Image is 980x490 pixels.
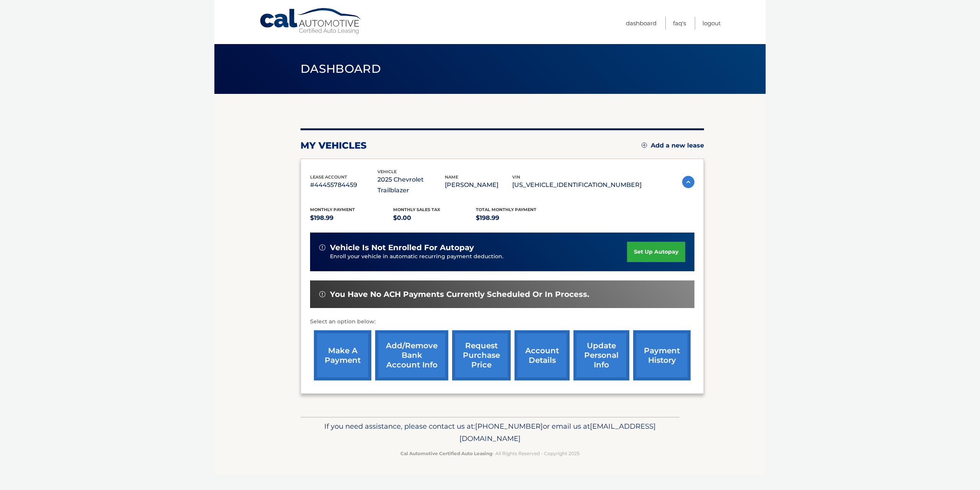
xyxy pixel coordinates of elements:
a: update personal info [573,330,629,380]
span: Monthly sales Tax [393,207,440,212]
p: $0.00 [393,213,476,223]
a: Dashboard [626,17,657,29]
a: Logout [702,17,721,29]
a: set up autopay [627,242,685,262]
p: [PERSON_NAME] [445,180,512,190]
span: Dashboard [301,62,381,76]
p: #44455784459 [310,180,377,190]
a: make a payment [314,330,371,380]
span: Total Monthly Payment [476,207,536,212]
strong: Cal Automotive Certified Auto Leasing [400,451,492,456]
a: Cal Automotive [259,8,363,35]
span: [EMAIL_ADDRESS][DOMAIN_NAME] [459,422,656,443]
span: lease account [310,174,347,180]
span: Monthly Payment [310,207,355,212]
span: name [445,174,458,180]
p: Enroll your vehicle in automatic recurring payment deduction. [330,252,627,261]
a: payment history [633,330,691,380]
span: You have no ACH payments currently scheduled or in process. [330,290,589,299]
p: If you need assistance, please contact us at: or email us at [305,420,675,445]
img: accordion-active.svg [682,176,694,188]
p: [US_VEHICLE_IDENTIFICATION_NUMBER] [512,180,642,190]
span: vehicle [377,169,397,174]
a: account details [514,330,570,380]
span: vehicle is not enrolled for autopay [330,243,474,252]
a: request purchase price [452,330,511,380]
p: Select an option below: [310,317,694,326]
a: FAQ's [673,17,686,29]
img: alert-white.svg [319,291,325,297]
a: Add/Remove bank account info [375,330,448,380]
span: vin [512,174,520,180]
p: $198.99 [310,213,393,223]
p: $198.99 [476,213,559,223]
p: 2025 Chevrolet Trailblazer [377,174,445,196]
img: add.svg [642,143,647,148]
h2: my vehicles [301,140,367,151]
span: [PHONE_NUMBER] [475,422,543,431]
img: alert-white.svg [319,244,325,251]
p: - All Rights Reserved - Copyright 2025 [305,449,675,457]
a: Add a new lease [642,142,704,149]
